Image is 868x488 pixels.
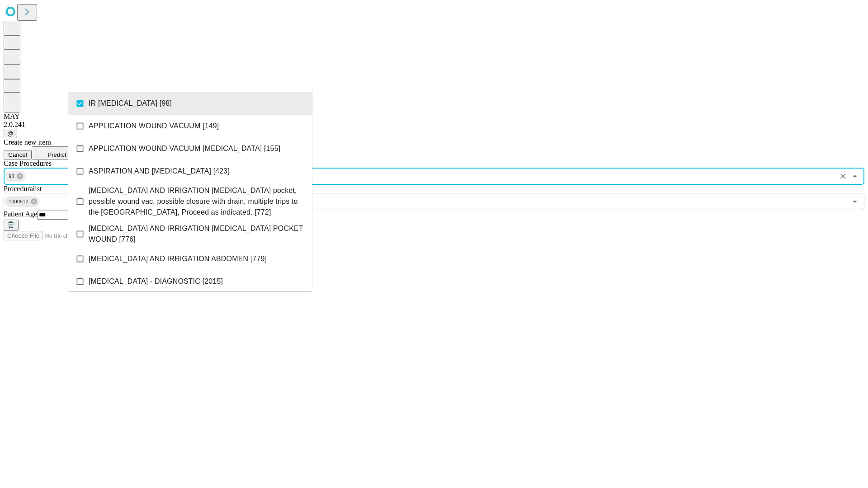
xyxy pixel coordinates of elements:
[4,121,864,129] div: 2.0.241
[4,150,32,160] button: Cancel
[89,98,172,109] span: IR [MEDICAL_DATA] [98]
[8,151,27,158] span: Cancel
[837,170,849,183] button: Clear
[89,121,219,131] span: APPLICATION WOUND VACUUM [149]
[4,210,37,218] span: Patient Age
[89,143,280,154] span: APPLICATION WOUND VACUUM [MEDICAL_DATA] [155]
[849,170,861,183] button: Close
[4,160,52,167] span: Scheduled Procedure
[89,253,267,264] span: [MEDICAL_DATA] AND IRRIGATION ABDOMEN [779]
[5,171,25,182] div: 98
[4,185,42,192] span: Proceduralist
[5,196,39,207] div: 1000512
[4,113,864,121] div: MAY
[4,129,17,138] button: @
[4,138,51,146] span: Create new item
[32,146,73,160] button: Predict
[89,166,230,177] span: ASPIRATION AND [MEDICAL_DATA] [423]
[5,197,32,207] span: 1000512
[89,185,305,218] span: [MEDICAL_DATA] AND IRRIGATION [MEDICAL_DATA] pocket, possible wound vac, possible closure with dr...
[5,171,18,182] span: 98
[7,130,14,137] span: @
[47,151,66,158] span: Predict
[89,223,305,245] span: [MEDICAL_DATA] AND IRRIGATION [MEDICAL_DATA] POCKET WOUND [776]
[89,276,223,287] span: [MEDICAL_DATA] - DIAGNOSTIC [2015]
[849,195,861,208] button: Open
